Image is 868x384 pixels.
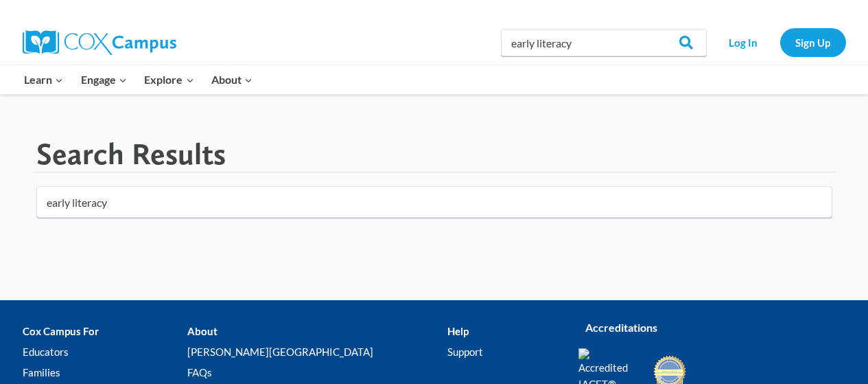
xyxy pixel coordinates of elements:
[714,28,773,56] a: Log In
[585,321,657,334] strong: Accreditations
[16,65,261,94] nav: Primary Navigation
[187,362,447,383] a: FAQs
[144,71,193,89] span: Explore
[24,71,63,89] span: Learn
[36,186,832,218] input: Search for...
[81,71,127,89] span: Engage
[211,71,253,89] span: About
[23,30,176,55] img: Cox Campus
[447,341,557,362] a: Support
[187,341,447,362] a: [PERSON_NAME][GEOGRAPHIC_DATA]
[780,28,846,56] a: Sign Up
[23,362,187,383] a: Families
[714,28,846,56] nav: Secondary Navigation
[23,341,187,362] a: Educators
[36,136,226,172] h1: Search Results
[501,29,707,56] input: Search Cox Campus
